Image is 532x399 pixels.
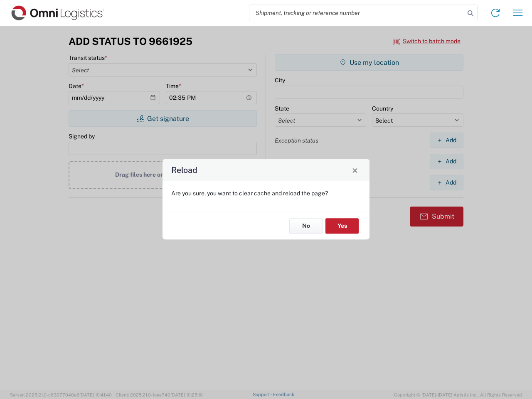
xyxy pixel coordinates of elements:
[249,5,465,21] input: Shipment, tracking or reference number
[171,164,197,176] h4: Reload
[325,218,359,234] button: Yes
[289,218,323,234] button: No
[171,190,361,197] p: Are you sure, you want to clear cache and reload the page?
[349,164,361,176] button: Close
